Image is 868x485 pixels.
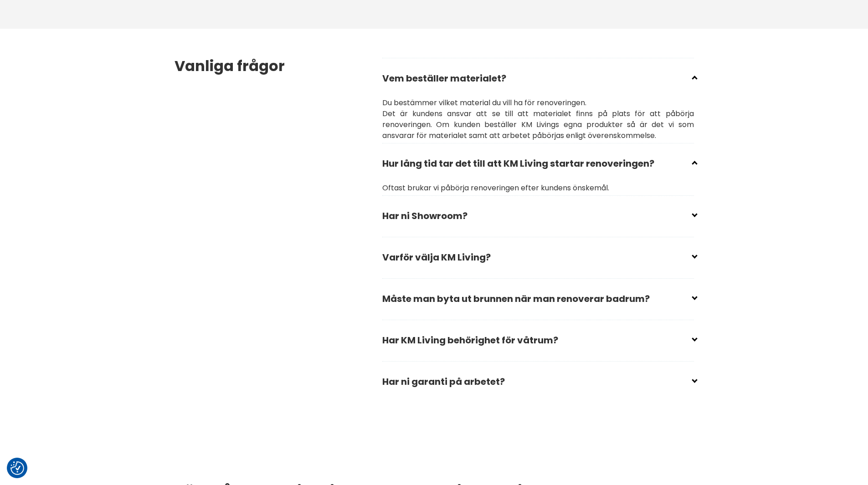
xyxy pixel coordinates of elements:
img: Revisit consent button [10,461,24,475]
p: Det är kundens ansvar att se till att materialet finns på plats för att påbörja renoveringen. Om ... [382,108,694,141]
h2: Har KM Living behörighet för våtrum? [382,328,694,359]
div: Vanliga frågor [175,58,382,403]
h2: Vem beställer materialet? [382,66,694,97]
h2: Har ni Showroom? [382,204,694,235]
h2: Har ni garanti på arbetet? [382,370,694,401]
button: Samtyckesinställningar [10,461,24,475]
h2: Hur lång tid tar det till att KM Living startar renoveringen? [382,152,694,183]
p: Oftast brukar vi påbörja renoveringen efter kundens önskemål. [382,183,694,194]
p: Du bestämmer vilket material du vill ha för renoveringen. [382,97,694,108]
h2: Varför välja KM Living? [382,245,694,276]
h2: Måste man byta ut brunnen när man renoverar badrum? [382,287,694,318]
